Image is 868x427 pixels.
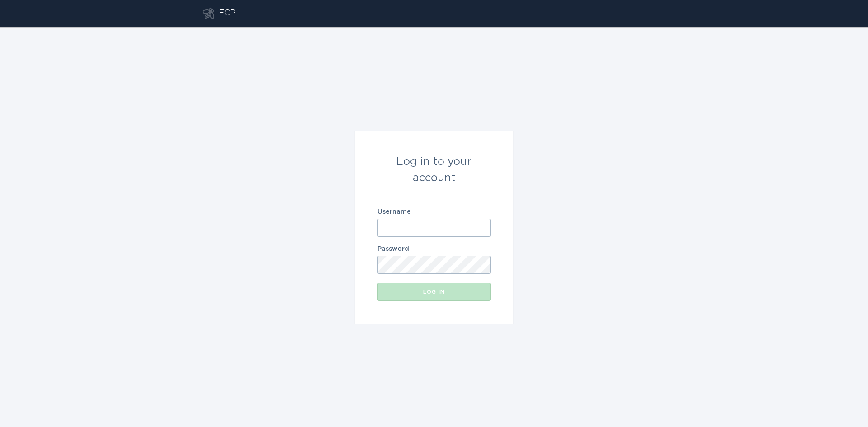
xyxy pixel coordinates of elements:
div: Log in [382,289,486,295]
div: ECP [219,8,236,19]
button: Go to dashboard [203,8,214,19]
div: Log in to your account [377,154,491,186]
label: Username [377,209,491,215]
button: Log in [377,283,491,301]
label: Password [377,246,491,252]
